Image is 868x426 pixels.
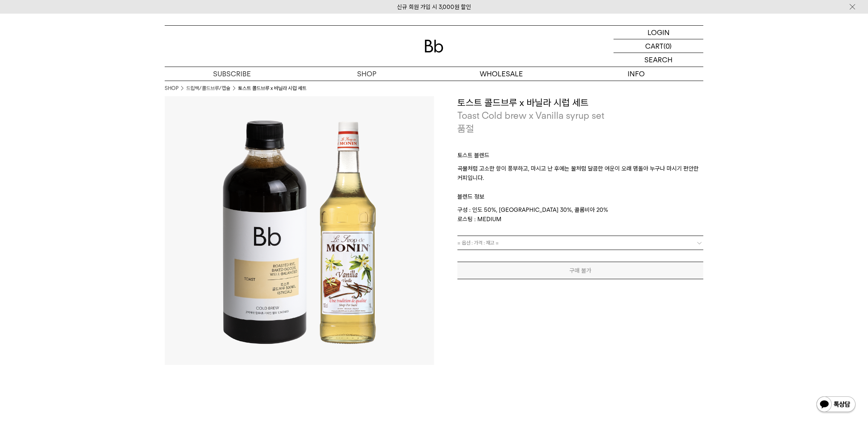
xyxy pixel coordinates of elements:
[165,96,434,365] img: 토스트 콜드브루 x 바닐라 시럽 세트
[614,26,703,39] a: LOGIN
[299,67,434,81] a: SHOP
[644,53,672,67] p: SEARCH
[457,164,703,183] p: 곡물처럼 고소한 향이 풍부하고, 마시고 난 후에는 꿀처럼 달콤한 여운이 오래 맴돌아 누구나 마시기 편안한 커피입니다.
[238,84,306,92] li: 토스트 콜드브루 x 바닐라 시럽 세트
[569,67,703,81] p: INFO
[397,4,471,11] a: 신규 회원 가입 시 3,000원 할인
[457,96,703,109] h3: 토스트 콜드브루 x 바닐라 시럽 세트
[165,67,299,81] a: SUBSCRIBE
[457,109,703,122] p: Toast Cold brew x Vanilla syrup set
[457,122,474,136] p: 품절
[425,40,443,53] img: 로고
[614,39,703,53] a: CART (0)
[457,183,703,205] p: 블렌드 정보
[816,396,856,414] img: 카카오톡 채널 1:1 채팅 버튼
[457,262,703,279] button: 구매 불가
[186,84,230,92] a: 드립백/콜드브루/캡슐
[647,26,670,39] p: LOGIN
[457,151,703,164] p: 토스트 블렌드
[165,84,178,92] a: SHOP
[457,205,703,224] p: 구성 : 인도 50%, [GEOGRAPHIC_DATA] 30%, 콜롬비아 20% 로스팅 : MEDIUM
[645,39,663,53] p: CART
[663,39,672,53] p: (0)
[457,236,499,250] span: = 옵션 : 가격 : 재고 =
[434,67,569,81] p: WHOLESALE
